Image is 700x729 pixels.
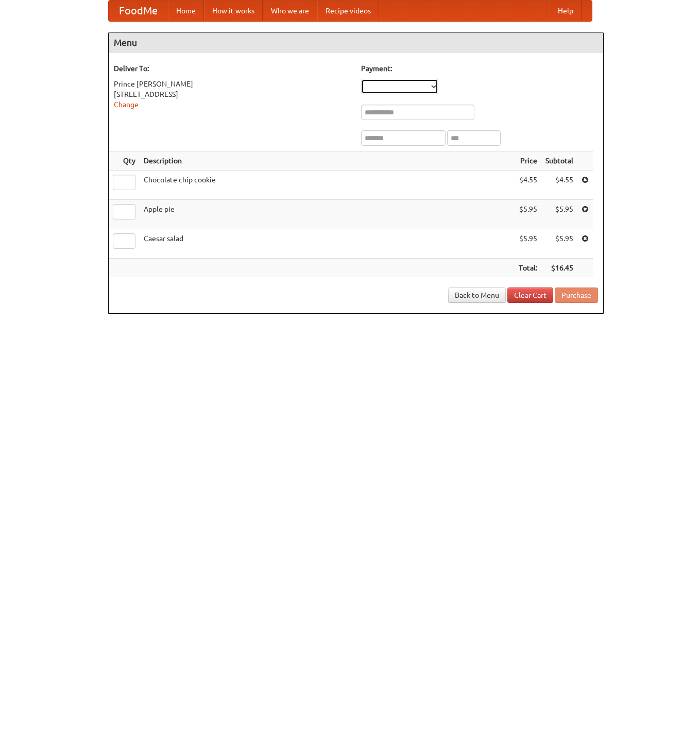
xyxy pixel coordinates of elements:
a: Home [168,1,204,21]
th: Total: [515,259,541,278]
td: $5.95 [515,229,541,259]
th: $16.45 [541,259,577,278]
td: Apple pie [140,200,515,229]
h4: Menu [109,32,603,53]
td: $5.95 [541,200,577,229]
td: $5.95 [541,229,577,259]
td: $4.55 [541,171,577,200]
th: Price [515,151,541,171]
th: Description [140,151,515,171]
td: Caesar salad [140,229,515,259]
th: Subtotal [541,151,577,171]
td: Chocolate chip cookie [140,171,515,200]
button: Purchase [555,287,598,303]
div: Prince [PERSON_NAME] [114,79,351,89]
a: Clear Cart [507,287,553,303]
a: Change [114,100,139,109]
a: Recipe videos [317,1,379,21]
a: Help [550,1,582,21]
a: How it works [204,1,263,21]
td: $5.95 [515,200,541,229]
th: Qty [109,151,140,171]
a: Who we are [263,1,317,21]
h5: Deliver To: [114,63,351,74]
a: FoodMe [109,1,168,21]
a: Back to Menu [448,287,506,303]
h5: Payment: [361,63,598,74]
div: [STREET_ADDRESS] [114,89,351,99]
td: $4.55 [515,171,541,200]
